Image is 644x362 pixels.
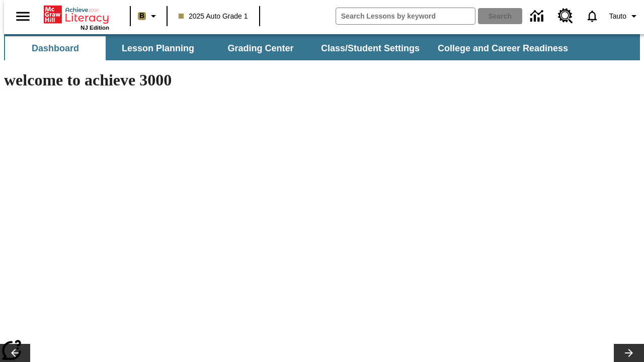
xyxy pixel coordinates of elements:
button: Lesson carousel, Next [614,344,644,362]
span: Tauto [609,11,626,22]
button: Open side menu [8,2,38,31]
div: Home [44,4,109,31]
button: Boost Class color is light brown. Change class color [134,7,164,25]
button: Dashboard [5,36,106,60]
span: B [139,10,144,22]
input: search field [336,8,475,24]
button: Profile/Settings [605,7,644,25]
span: NJ Edition [80,25,109,31]
button: College and Career Readiness [430,36,576,60]
h1: welcome to achieve 3000 [4,71,439,89]
span: 2025 Auto Grade 1 [179,11,248,22]
a: Data Center [524,3,552,30]
div: SubNavbar [4,34,640,60]
button: Grading Center [210,36,311,60]
a: Home [44,5,109,25]
button: Class/Student Settings [313,36,428,60]
a: Notifications [579,3,605,29]
button: Lesson Planning [108,36,208,60]
div: SubNavbar [4,36,577,60]
a: Resource Center, Will open in new tab [552,3,579,30]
